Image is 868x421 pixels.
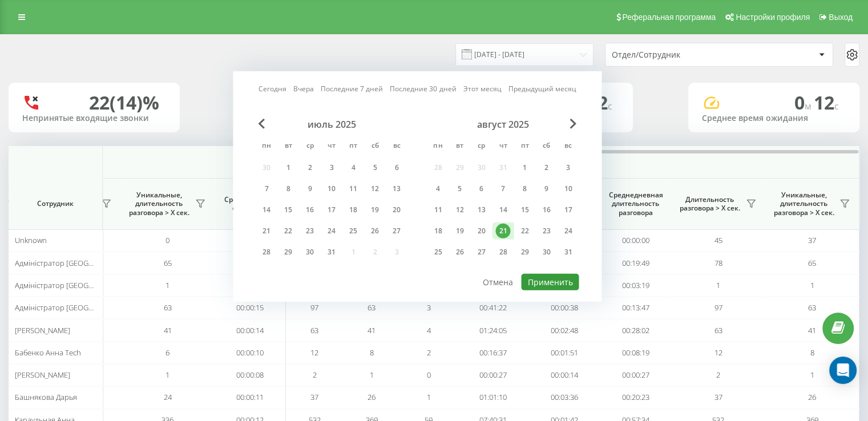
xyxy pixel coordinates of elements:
span: 12 [814,90,839,115]
div: 7 [259,181,274,196]
div: пт 8 авг. 2025 г. [514,180,535,197]
div: сб 19 июля 2025 г. [364,201,386,218]
div: вс 13 июля 2025 г. [386,180,407,197]
div: чт 3 июля 2025 г. [321,159,342,176]
div: вс 6 июля 2025 г. [386,159,407,176]
div: ср 30 июля 2025 г. [299,244,321,261]
div: 12 [368,181,382,196]
span: 41 [368,325,376,335]
div: вт 1 июля 2025 г. [277,159,299,176]
td: 00:28:02 [600,319,671,341]
button: Отмена [477,274,519,290]
span: Настройки профиля [736,13,810,22]
span: Уникальные, длительность разговора > Х сек. [126,191,192,217]
span: 78 [714,258,722,268]
div: Непринятые входящие звонки [22,114,166,123]
td: 00:19:49 [600,252,671,274]
div: 28 [259,245,274,260]
div: ср 13 авг. 2025 г. [470,201,492,218]
div: ср 16 июля 2025 г. [299,201,321,218]
div: пн 14 июля 2025 г. [256,201,277,218]
abbr: четверг [494,138,511,155]
div: пт 18 июля 2025 г. [342,201,364,218]
div: чт 17 июля 2025 г. [321,201,342,218]
div: вс 27 июля 2025 г. [386,222,407,240]
td: 00:00:15 [215,297,286,319]
div: 7 [495,181,510,196]
span: 0 [427,370,431,380]
div: 27 [474,245,488,260]
span: Среднедневная длительность разговора [608,191,663,217]
div: 15 [281,203,296,217]
td: 00:00:14 [528,364,600,386]
div: 26 [452,245,467,260]
span: c [834,100,839,112]
div: 20 [474,224,488,238]
div: 18 [430,224,445,238]
div: 15 [517,203,532,217]
a: Предыдущий месяц [508,83,576,94]
span: Длительность разговора > Х сек. [677,195,742,213]
div: сб 30 авг. 2025 г. [535,244,557,261]
span: 63 [808,302,816,313]
div: ср 6 авг. 2025 г. [470,180,492,197]
div: сб 9 авг. 2025 г. [535,180,557,197]
div: чт 21 авг. 2025 г. [492,222,514,240]
div: 14 [495,203,510,217]
span: 6 [165,347,169,358]
td: 00:00:08 [215,364,286,386]
a: Последние 7 дней [321,83,383,94]
span: 0 [794,90,814,115]
td: 00:00:14 [215,319,286,341]
span: 41 [164,325,172,335]
div: вс 17 авг. 2025 г. [557,201,579,218]
abbr: понедельник [429,138,446,155]
div: 19 [452,224,467,238]
span: 37 [310,392,318,402]
span: 37 [714,392,722,402]
div: 3 [324,160,339,175]
div: вт 5 авг. 2025 г. [449,180,470,197]
div: 5 [452,181,467,196]
div: 20 [389,203,404,217]
span: 63 [368,302,376,313]
div: чт 24 июля 2025 г. [321,222,342,240]
div: чт 10 июля 2025 г. [321,180,342,197]
div: вт 12 авг. 2025 г. [449,201,470,218]
span: 1 [165,280,169,290]
span: 63 [310,325,318,335]
span: 8 [370,347,374,358]
div: пн 25 авг. 2025 г. [427,244,449,261]
div: сб 16 авг. 2025 г. [535,201,557,218]
span: 97 [310,302,318,313]
div: пн 7 июля 2025 г. [256,180,277,197]
span: 2 [427,347,431,358]
td: 00:00:00 [215,229,286,252]
div: вс 10 авг. 2025 г. [557,180,579,197]
td: 00:08:19 [600,342,671,364]
div: пт 4 июля 2025 г. [342,159,364,176]
td: 01:24:05 [457,319,528,341]
a: Этот месяц [463,83,501,94]
abbr: воскресенье [559,138,576,155]
span: м [805,100,814,112]
div: 30 [302,245,317,260]
abbr: среда [301,138,318,155]
a: Сегодня [259,83,286,94]
td: 00:13:47 [600,297,671,319]
div: 23 [302,224,317,238]
div: Open Intercom Messenger [829,357,857,384]
div: ср 9 июля 2025 г. [299,180,321,197]
span: 65 [808,258,816,268]
span: 26 [808,392,816,402]
span: 2 [313,370,317,380]
div: 21 [259,224,274,238]
div: 5 [368,160,382,175]
span: Уникальные, длительность разговора > Х сек. [771,191,836,217]
div: пн 18 авг. 2025 г. [427,222,449,240]
div: 13 [474,203,488,217]
div: 17 [560,203,575,217]
td: 00:41:22 [457,297,528,319]
div: сб 12 июля 2025 г. [364,180,386,197]
div: вс 3 авг. 2025 г. [557,159,579,176]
